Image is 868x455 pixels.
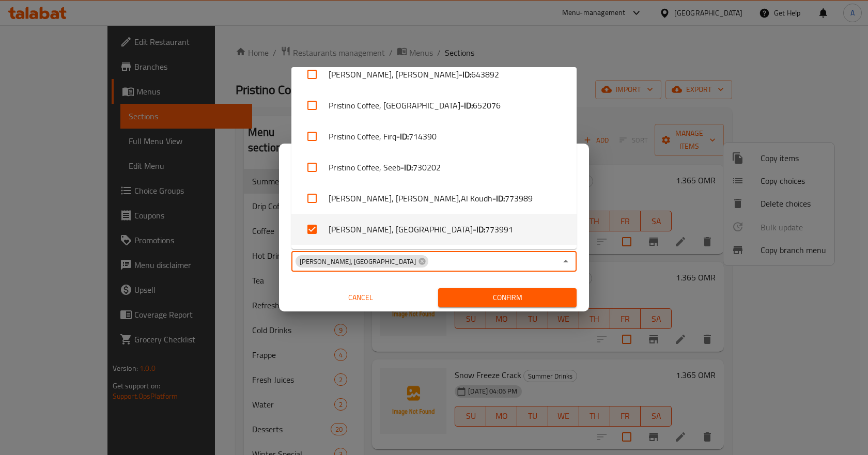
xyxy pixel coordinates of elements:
[492,192,505,205] b: - ID:
[438,288,577,307] button: Confirm
[471,68,499,81] span: 643892
[291,214,577,245] li: [PERSON_NAME], [GEOGRAPHIC_DATA]
[485,223,513,236] span: 773991
[559,254,573,269] button: Close
[460,99,473,112] b: - ID:
[473,223,485,236] b: - ID:
[505,192,533,205] span: 773989
[291,59,577,90] li: [PERSON_NAME], [PERSON_NAME]
[446,291,568,304] span: Confirm
[291,183,577,214] li: [PERSON_NAME], [PERSON_NAME],Al Koudh
[296,291,426,304] span: Cancel
[396,130,409,143] b: - ID:
[291,152,577,183] li: Pristino Coffee, Seeb
[413,161,441,174] span: 730202
[291,90,577,121] li: Pristino Coffee, [GEOGRAPHIC_DATA]
[400,161,413,174] b: - ID:
[459,68,471,81] b: - ID:
[296,255,428,268] div: [PERSON_NAME], [GEOGRAPHIC_DATA]
[409,130,437,143] span: 714390
[291,121,577,152] li: Pristino Coffee, Firq
[291,288,430,307] button: Cancel
[473,99,501,112] span: 652076
[296,257,420,266] span: [PERSON_NAME], [GEOGRAPHIC_DATA]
